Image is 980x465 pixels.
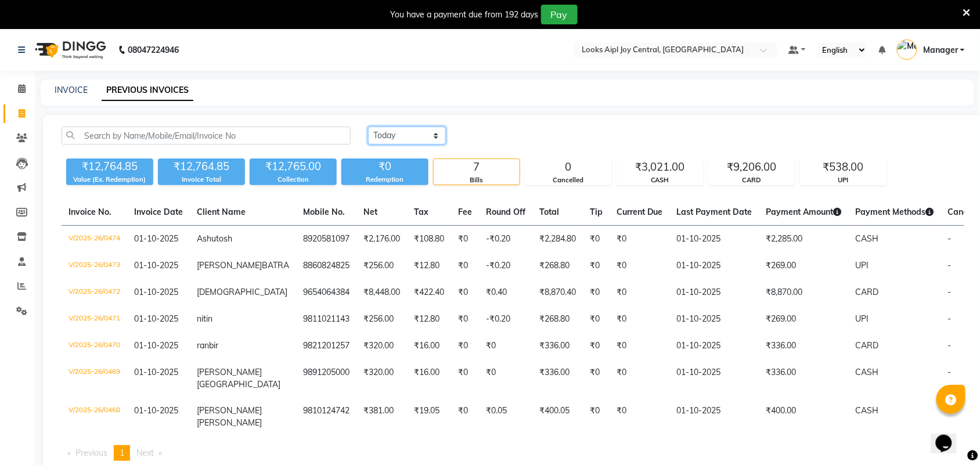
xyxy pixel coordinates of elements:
[479,359,532,398] td: ₹0
[583,306,610,333] td: ₹0
[356,359,407,398] td: ₹320.00
[296,306,356,333] td: 9811021143
[134,233,178,244] span: 01-10-2025
[670,359,759,398] td: 01-10-2025
[451,398,479,436] td: ₹0
[856,233,879,244] span: CASH
[610,359,670,398] td: ₹0
[136,448,154,458] span: Next
[931,419,968,453] iframe: chat widget
[356,333,407,359] td: ₹320.00
[356,226,407,253] td: ₹2,176.00
[670,253,759,279] td: 01-10-2025
[856,367,879,377] span: CASH
[197,287,287,297] span: [DEMOGRAPHIC_DATA]
[617,159,703,175] div: ₹3,021.00
[158,158,245,175] div: ₹12,764.85
[356,306,407,333] td: ₹256.00
[30,34,109,66] img: logo
[479,279,532,306] td: ₹0.40
[759,279,849,306] td: ₹8,870.00
[759,306,849,333] td: ₹269.00
[434,159,520,175] div: 7
[451,253,479,279] td: ₹0
[451,226,479,253] td: ₹0
[532,398,583,436] td: ₹400.05
[856,340,879,351] span: CARD
[197,417,262,428] span: [PERSON_NAME]
[923,44,958,56] span: Manager
[296,279,356,306] td: 9654064384
[75,448,107,458] span: Previous
[532,359,583,398] td: ₹336.00
[948,340,952,351] span: -
[134,405,178,416] span: 01-10-2025
[451,333,479,359] td: ₹0
[610,279,670,306] td: ₹0
[391,9,539,21] div: You have a payment due from 192 days
[62,253,127,279] td: V/2025-26/0473
[197,313,212,324] span: nitin
[610,226,670,253] td: ₹0
[197,260,262,271] span: [PERSON_NAME]
[486,207,525,217] span: Round Off
[766,207,842,217] span: Payment Amount
[856,405,879,416] span: CASH
[525,175,611,185] div: Cancelled
[69,207,111,217] span: Invoice No.
[434,175,520,185] div: Bills
[356,253,407,279] td: ₹256.00
[62,226,127,253] td: V/2025-26/0474
[356,279,407,306] td: ₹8,448.00
[134,287,178,297] span: 01-10-2025
[856,287,879,297] span: CARD
[583,279,610,306] td: ₹0
[541,5,578,24] button: Pay
[948,287,952,297] span: -
[407,279,451,306] td: ₹422.40
[341,158,428,175] div: ₹0
[610,333,670,359] td: ₹0
[856,260,869,271] span: UPI
[532,226,583,253] td: ₹2,284.80
[296,253,356,279] td: 8860824825
[759,226,849,253] td: ₹2,285.00
[759,333,849,359] td: ₹336.00
[590,207,603,217] span: Tip
[759,253,849,279] td: ₹269.00
[583,253,610,279] td: ₹0
[856,207,934,217] span: Payment Methods
[709,159,795,175] div: ₹9,206.00
[134,207,183,217] span: Invoice Date
[948,260,952,271] span: -
[610,253,670,279] td: ₹0
[134,367,178,377] span: 01-10-2025
[670,226,759,253] td: 01-10-2025
[583,333,610,359] td: ₹0
[479,253,532,279] td: -₹0.20
[532,279,583,306] td: ₹8,870.40
[158,175,245,185] div: Invoice Total
[479,398,532,436] td: ₹0.05
[670,398,759,436] td: 01-10-2025
[759,398,849,436] td: ₹400.00
[120,448,124,458] span: 1
[451,279,479,306] td: ₹0
[134,313,178,324] span: 01-10-2025
[197,405,262,416] span: [PERSON_NAME]
[407,359,451,398] td: ₹16.00
[617,175,703,185] div: CASH
[407,253,451,279] td: ₹12.80
[62,279,127,306] td: V/2025-26/0472
[670,333,759,359] td: 01-10-2025
[670,306,759,333] td: 01-10-2025
[451,306,479,333] td: ₹0
[62,306,127,333] td: V/2025-26/0471
[407,306,451,333] td: ₹12.80
[897,39,917,60] img: Manager
[414,207,428,217] span: Tax
[62,398,127,436] td: V/2025-26/0468
[801,175,887,185] div: UPI
[250,175,337,185] div: Collection
[479,333,532,359] td: ₹0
